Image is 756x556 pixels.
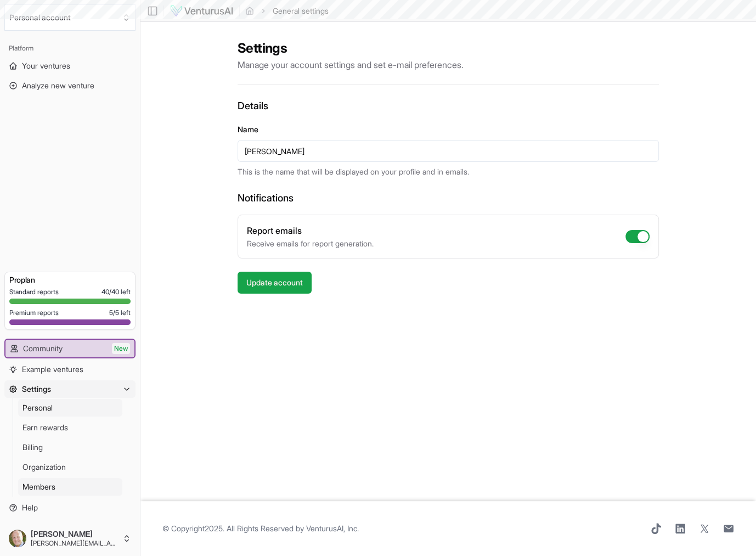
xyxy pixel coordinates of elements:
[4,525,136,552] button: [PERSON_NAME][PERSON_NAME][EMAIL_ADDRESS][DOMAIN_NAME]
[22,462,66,473] span: Organization
[22,364,83,375] span: Example ventures
[18,399,122,417] a: Personal
[22,442,43,453] span: Billing
[9,308,59,317] span: Premium reports
[4,361,136,378] a: Example ventures
[22,384,51,395] span: Settings
[101,288,131,296] span: 40 / 40 left
[238,166,659,177] p: This is the name that will be displayed on your profile and in emails.
[4,499,136,516] a: Help
[4,380,136,398] button: Settings
[112,343,130,354] span: New
[23,343,63,354] span: Community
[4,57,136,75] a: Your ventures
[238,190,659,206] h3: Notifications
[238,40,659,57] h2: Settings
[22,481,55,492] span: Members
[238,140,659,162] input: Your name
[238,125,258,134] label: Name
[22,60,70,71] span: Your ventures
[31,539,118,548] span: [PERSON_NAME][EMAIL_ADDRESS][DOMAIN_NAME]
[238,58,659,71] p: Manage your account settings and set e-mail preferences.
[18,458,122,476] a: Organization
[4,40,136,57] div: Platform
[18,478,122,496] a: Members
[22,502,38,513] span: Help
[9,288,59,296] span: Standard reports
[9,530,26,547] img: AGNmyxa8E-jcU8v0ZoZCKBy7XqTelJmVD_0-G06AuYO-5w=s96-c
[238,98,659,114] h3: Details
[22,80,94,91] span: Analyze new venture
[22,422,68,433] span: Earn rewards
[18,419,122,436] a: Earn rewards
[18,439,122,456] a: Billing
[247,225,302,236] label: Report emails
[247,238,374,249] p: Receive emails for report generation.
[22,402,53,413] span: Personal
[9,274,131,285] h3: Pro plan
[5,340,134,357] a: CommunityNew
[238,272,312,294] button: Update account
[306,524,357,533] a: VenturusAI, Inc
[162,523,359,534] span: © Copyright 2025 . All Rights Reserved by .
[109,308,131,317] span: 5 / 5 left
[31,529,118,539] span: [PERSON_NAME]
[4,77,136,94] a: Analyze new venture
